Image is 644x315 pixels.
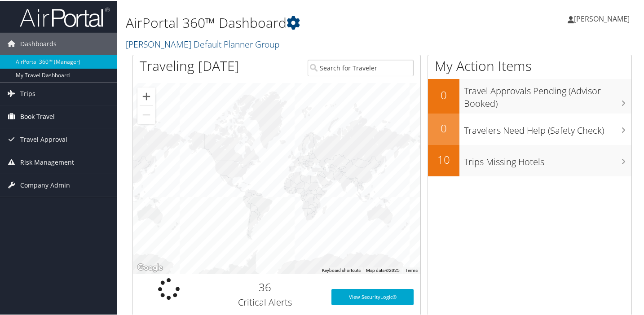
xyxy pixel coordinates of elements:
[137,105,155,123] button: Zoom out
[212,295,318,308] h3: Critical Alerts
[428,87,459,102] h2: 0
[126,13,468,31] h1: AirPortal 360™ Dashboard
[20,127,67,150] span: Travel Approval
[20,105,55,127] span: Book Travel
[308,59,414,75] input: Search for Traveler
[464,150,631,167] h3: Trips Missing Hotels
[428,56,631,74] h1: My Action Items
[428,120,459,135] h2: 0
[568,4,639,31] a: [PERSON_NAME]
[574,13,630,23] span: [PERSON_NAME]
[331,288,414,304] a: View SecurityLogic®
[20,173,70,196] span: Company Admin
[20,6,110,27] img: airportal-logo.png
[212,279,318,294] h2: 36
[428,78,631,113] a: 0Travel Approvals Pending (Advisor Booked)
[428,151,459,166] h2: 10
[464,119,631,136] h3: Travelers Need Help (Safety Check)
[135,261,165,273] img: Google
[20,82,35,104] span: Trips
[140,56,239,74] h1: Traveling [DATE]
[464,79,631,109] h3: Travel Approvals Pending (Advisor Booked)
[20,32,57,54] span: Dashboards
[366,267,400,272] span: Map data ©2025
[322,267,361,273] button: Keyboard shortcuts
[126,37,282,49] a: [PERSON_NAME] Default Planner Group
[137,87,155,105] button: Zoom in
[20,150,74,173] span: Risk Management
[428,144,631,175] a: 10Trips Missing Hotels
[405,267,418,272] a: Terms (opens in new tab)
[428,113,631,144] a: 0Travelers Need Help (Safety Check)
[135,261,165,273] a: Open this area in Google Maps (opens a new window)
